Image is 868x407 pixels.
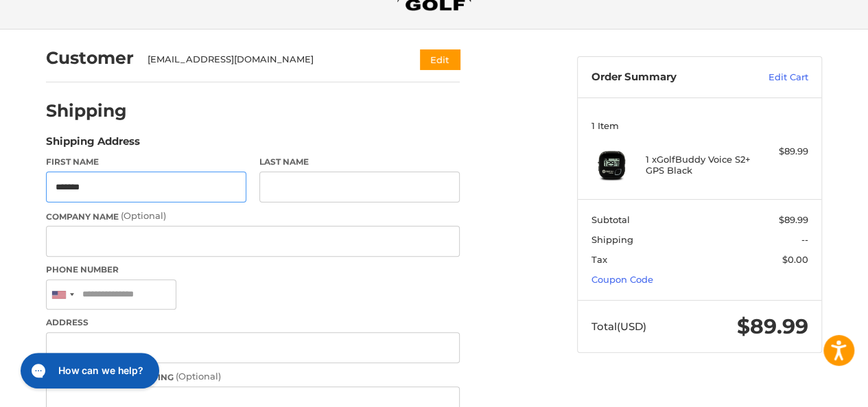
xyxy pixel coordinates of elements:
small: (Optional) [121,210,166,221]
label: Address [46,316,460,329]
h3: Order Summary [591,71,739,84]
label: Apartment/Suite/Building [46,370,460,384]
h2: Shipping [46,100,127,121]
label: Company Name [46,209,460,223]
span: Shipping [591,234,633,245]
iframe: Gorgias live chat messenger [14,348,163,393]
h2: Customer [46,47,134,69]
label: First Name [46,156,246,168]
a: Edit Cart [739,71,808,84]
button: Edit [420,49,460,69]
div: United States: +1 [47,280,78,310]
legend: Shipping Address [46,134,140,156]
span: -- [801,234,808,245]
small: (Optional) [176,371,221,382]
a: Coupon Code [591,274,653,285]
span: $89.99 [737,314,808,339]
span: Subtotal [591,214,630,225]
span: Total (USD) [591,320,646,333]
iframe: Google Customer Reviews [755,370,868,407]
h4: 1 x GolfBuddy Voice S2+ GPS Black [646,154,751,176]
span: $89.99 [779,214,808,225]
span: $0.00 [782,254,808,265]
div: [EMAIL_ADDRESS][DOMAIN_NAME] [148,53,394,67]
div: $89.99 [754,145,808,159]
h3: 1 Item [591,120,808,131]
label: Phone Number [46,264,460,276]
label: Last Name [259,156,460,168]
span: Tax [591,254,607,265]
